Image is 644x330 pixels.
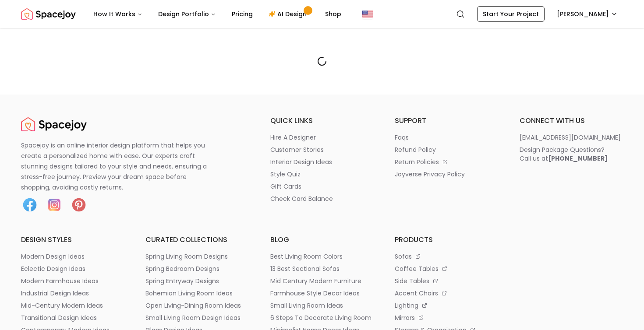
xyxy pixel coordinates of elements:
a: Pricing [225,5,260,23]
p: side tables [395,277,429,285]
p: bohemian living room ideas [145,289,233,298]
button: Design Portfolio [151,5,223,23]
a: style quiz [270,170,374,179]
p: spring bedroom designs [145,264,219,273]
div: Design Package Questions? Call us at [520,145,608,163]
a: best living room colors [270,252,374,261]
p: sofas [395,252,412,261]
a: spring entryway designs [145,277,249,285]
a: side tables [395,277,498,285]
a: AI Design [262,5,316,23]
p: mirrors [395,313,415,322]
a: spring living room designs [145,252,249,261]
a: [EMAIL_ADDRESS][DOMAIN_NAME] [520,133,623,142]
a: customer stories [270,145,374,154]
a: Spacejoy [21,116,87,133]
a: mid-century modern ideas [21,301,124,310]
p: accent chairs [395,289,438,298]
a: joyverse privacy policy [395,170,498,179]
a: farmhouse style decor ideas [270,289,374,298]
p: style quiz [270,170,301,179]
a: Spacejoy [21,5,76,23]
a: return policies [395,158,498,166]
a: accent chairs [395,289,498,298]
p: lighting [395,301,418,310]
p: [EMAIL_ADDRESS][DOMAIN_NAME] [520,133,621,142]
a: Shop [318,5,348,23]
p: 13 best sectional sofas [270,264,340,273]
p: mid-century modern ideas [21,301,103,310]
h6: connect with us [520,116,623,126]
a: 6 steps to decorate living room [270,313,374,322]
h6: design styles [21,235,124,245]
p: modern farmhouse ideas [21,277,99,285]
p: gift cards [270,182,301,191]
img: Spacejoy Logo [21,116,87,133]
p: eclectic design ideas [21,264,85,273]
a: sofas [395,252,498,261]
a: modern design ideas [21,252,124,261]
a: Design Package Questions?Call us at[PHONE_NUMBER] [520,145,623,163]
p: spring entryway designs [145,277,219,285]
a: gift cards [270,182,374,191]
b: [PHONE_NUMBER] [548,154,608,163]
p: transitional design ideas [21,313,97,322]
h6: blog [270,235,374,245]
p: Spacejoy is an online interior design platform that helps you create a personalized home with eas... [21,140,217,193]
img: Pinterest icon [70,196,88,214]
p: joyverse privacy policy [395,170,465,179]
p: small living room design ideas [145,313,241,322]
a: eclectic design ideas [21,264,124,273]
a: bohemian living room ideas [145,289,249,298]
h6: products [395,235,498,245]
p: customer stories [270,145,324,154]
a: small living room ideas [270,301,374,310]
button: [PERSON_NAME] [552,6,623,22]
p: spring living room designs [145,252,228,261]
p: best living room colors [270,252,343,261]
a: small living room design ideas [145,313,249,322]
a: Start Your Project [477,6,545,22]
a: industrial design ideas [21,289,124,298]
a: 13 best sectional sofas [270,264,374,273]
a: modern farmhouse ideas [21,277,124,285]
h6: quick links [270,116,374,126]
p: refund policy [395,145,436,154]
a: hire a designer [270,133,374,142]
p: interior design ideas [270,158,332,166]
a: mid century modern furniture [270,277,374,285]
button: How It Works [86,5,149,23]
p: faqs [395,133,409,142]
p: hire a designer [270,133,316,142]
p: open living-dining room ideas [145,301,241,310]
img: Instagram icon [46,196,63,214]
p: 6 steps to decorate living room [270,313,372,322]
a: check card balance [270,194,374,203]
a: faqs [395,133,498,142]
p: return policies [395,158,439,166]
a: open living-dining room ideas [145,301,249,310]
a: transitional design ideas [21,313,124,322]
p: check card balance [270,194,333,203]
a: lighting [395,301,498,310]
a: refund policy [395,145,498,154]
a: mirrors [395,313,498,322]
img: United States [362,9,373,19]
p: industrial design ideas [21,289,89,298]
p: mid century modern furniture [270,277,361,285]
p: modern design ideas [21,252,85,261]
h6: curated collections [145,235,249,245]
a: spring bedroom designs [145,264,249,273]
h6: support [395,116,498,126]
img: Facebook icon [21,196,39,214]
a: interior design ideas [270,158,374,166]
a: coffee tables [395,264,498,273]
nav: Main [86,5,348,23]
img: Spacejoy Logo [21,5,76,23]
p: farmhouse style decor ideas [270,289,360,298]
p: small living room ideas [270,301,343,310]
p: coffee tables [395,264,439,273]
